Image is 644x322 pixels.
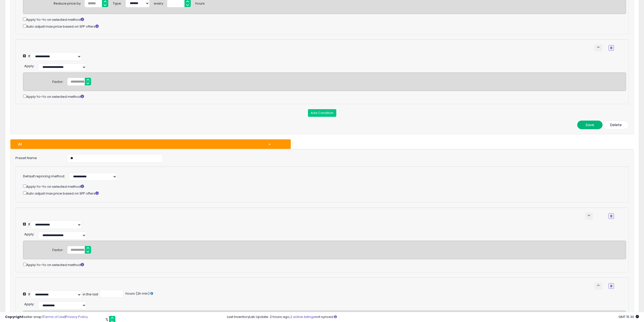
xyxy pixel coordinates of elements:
[24,230,34,237] div: :
[125,291,150,296] span: hours (2h min)
[596,45,601,50] span: keyboard_arrow_up
[12,154,63,161] label: Preset Name
[23,93,626,99] div: Apply Yo-Yo on selected method
[52,246,64,253] div: Factor:
[610,46,612,49] i: Remove Condition
[610,285,612,288] i: Remove Condition
[24,300,34,307] div: :
[23,190,614,196] div: Auto adjust max price based on SFP offers
[10,139,291,149] button: AI
[227,315,639,319] div: Last InventoryLab Update: 2 hours ago, not synced.
[5,315,88,319] div: seller snap | |
[23,23,626,29] div: Auto adjust max price based on SFP offers
[618,314,639,319] span: 2025-09-15 15:30 GMT
[308,109,336,117] button: Add Condition
[594,44,602,51] button: keyboard_arrow_up
[23,262,626,268] div: Apply Yo-Yo on selected method
[23,174,65,179] label: Default repricing method:
[585,213,593,220] button: keyboard_arrow_down
[577,121,603,129] button: Save
[594,282,602,290] button: keyboard_arrow_up
[610,215,612,218] i: Remove Condition
[603,121,629,129] button: Delete
[23,183,614,189] div: Apply Yo-Yo on selected method
[596,283,601,288] span: keyboard_arrow_up
[43,314,65,319] a: Terms of Use
[52,78,64,84] div: Factor:
[14,141,264,147] div: AI
[334,315,337,318] i: Click here to read more about un-synced listings.
[24,64,34,68] span: Apply
[587,213,591,218] span: keyboard_arrow_down
[290,314,315,319] a: 2 active listings
[24,62,34,69] div: :
[24,232,34,237] span: Apply
[23,16,626,22] div: Apply Yo-Yo on selected method
[66,314,88,319] a: Privacy Policy
[24,302,34,307] span: Apply
[5,314,24,319] strong: Copyright
[83,292,98,297] div: in the last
